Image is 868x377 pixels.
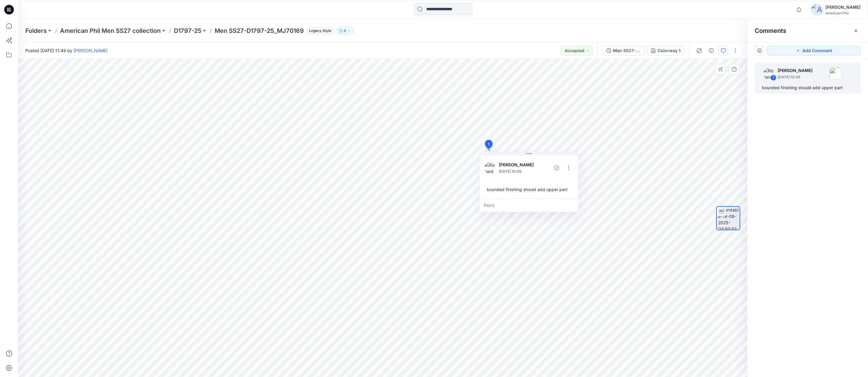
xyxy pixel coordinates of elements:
button: Add Comment [767,46,861,55]
h2: Comments [755,27,786,34]
button: Colorway 1 [647,46,684,55]
div: 1 [770,75,776,81]
span: Posted [DATE] 11:49 by [25,47,108,54]
button: Details [706,46,716,55]
button: Legacy Style [304,27,334,35]
img: avatar [811,4,823,16]
button: 5 [336,27,354,35]
div: [PERSON_NAME] [826,4,860,11]
p: [DATE] 10:06 [778,74,813,80]
img: turntable-18-08-2025-03:50:02 [718,207,740,230]
p: [DATE] 10:06 [499,168,539,174]
div: Reply [480,199,578,212]
div: Men SS27-D1797-25_MJ70169 [613,47,641,54]
span: Legacy Style [306,27,334,34]
p: [PERSON_NAME] [778,67,813,74]
span: 1 [488,142,489,147]
div: bounded finishing should add upper part [762,84,854,91]
img: Richard Dromard [484,162,496,174]
p: 5 [344,27,346,34]
div: bounded finishing should add upper part [484,184,574,195]
a: D1797-25 [174,27,201,35]
a: Folders [25,27,47,35]
img: Richard Dromard [763,68,775,80]
div: Colorway 1 [658,47,681,54]
p: [PERSON_NAME] [499,161,539,168]
div: American Phil [826,11,860,15]
a: [PERSON_NAME] [74,48,108,53]
button: Men SS27-D1797-25_MJ70169 [602,46,645,55]
a: American Phil Men SS27 collection [60,27,161,35]
p: Men SS27-D1797-25_MJ70169 [215,27,304,35]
